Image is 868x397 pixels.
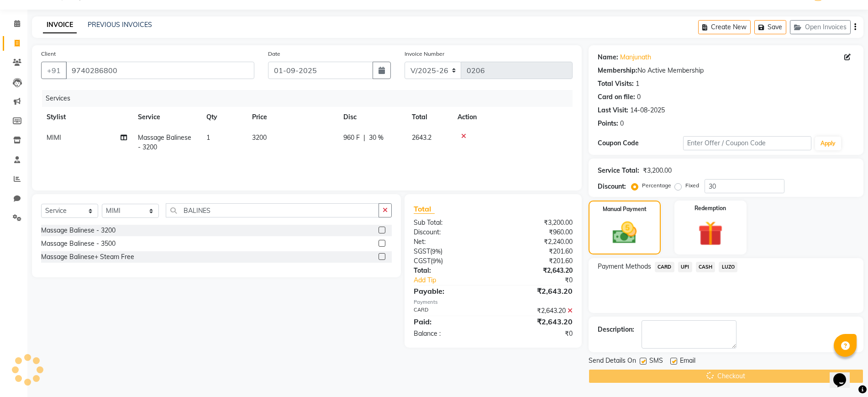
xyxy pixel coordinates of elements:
div: Total Visits: [598,79,634,89]
span: 9% [432,248,441,255]
span: 960 F [343,133,360,143]
button: Create New [698,20,751,34]
div: Name: [598,53,618,62]
div: ₹0 [507,275,579,285]
div: ₹0 [493,329,579,339]
button: Open Invoices [790,20,851,34]
input: Search by Name/Mobile/Email/Code [66,62,254,79]
div: ₹3,200.00 [643,166,672,175]
th: Total [406,107,452,127]
div: ₹201.60 [493,256,579,266]
div: Card on file: [598,92,635,102]
div: Balance : [407,329,493,339]
div: Description: [598,325,634,334]
div: Massage Balinese+ Steam Free [41,252,134,262]
span: LUZO [719,262,737,272]
div: Discount: [598,182,626,191]
div: Payments [414,298,573,306]
div: ₹2,643.20 [493,286,579,296]
label: Manual Payment [603,205,647,213]
div: ₹2,240.00 [493,237,579,247]
label: Client [41,50,56,58]
span: | [363,133,365,143]
th: Service [132,107,201,127]
div: ₹3,200.00 [493,218,579,228]
div: 14-08-2025 [630,106,665,115]
div: 0 [637,92,641,102]
div: Sub Total: [407,218,493,228]
div: Massage Balinese - 3200 [41,226,116,235]
img: _gift.svg [690,218,731,249]
span: Email [680,356,695,367]
div: Massage Balinese - 3500 [41,239,116,249]
span: MIMI [47,133,61,142]
div: ₹2,643.20 [493,316,579,327]
div: Membership: [598,66,637,75]
div: Service Total: [598,166,639,175]
span: SMS [649,356,663,367]
th: Stylist [41,107,132,127]
th: Qty [201,107,247,127]
div: Services [42,90,579,107]
div: No Active Membership [598,66,854,75]
a: INVOICE [43,17,77,33]
div: Points: [598,119,618,128]
button: +91 [41,62,67,79]
a: Add Tip [407,275,508,285]
label: Redemption [694,204,726,212]
div: ( ) [407,256,493,266]
div: 1 [636,79,639,89]
th: Price [247,107,338,127]
th: Disc [338,107,406,127]
div: Last Visit: [598,106,628,115]
input: Search or Scan [166,203,379,217]
div: ₹2,643.20 [493,306,579,316]
div: Paid: [407,316,493,327]
div: CARD [407,306,493,316]
iframe: chat widget [830,360,859,388]
div: 0 [620,119,624,128]
div: ( ) [407,247,493,256]
a: PREVIOUS INVOICES [88,21,152,29]
img: _cash.svg [605,219,644,247]
span: 1 [206,133,210,142]
span: Total [414,204,435,214]
button: Apply [815,137,841,150]
label: Date [268,50,280,58]
div: ₹960.00 [493,228,579,237]
div: Discount: [407,228,493,237]
span: 30 % [369,133,384,143]
input: Enter Offer / Coupon Code [683,136,811,150]
span: SGST [414,247,430,255]
span: CGST [414,257,431,265]
div: Net: [407,237,493,247]
span: Massage Balinese - 3200 [138,133,191,151]
div: Payable: [407,286,493,296]
label: Invoice Number [405,50,444,58]
div: Total: [407,266,493,275]
div: Coupon Code [598,138,683,148]
span: Send Details On [589,356,636,367]
span: CASH [696,262,715,272]
a: Manjunath [620,53,651,62]
th: Action [452,107,573,127]
button: Save [754,20,786,34]
label: Fixed [685,181,699,190]
span: 3200 [252,133,267,142]
span: Payment Methods [598,262,651,271]
span: 2643.2 [412,133,431,142]
div: ₹201.60 [493,247,579,256]
label: Percentage [642,181,671,190]
span: CARD [655,262,674,272]
span: 9% [432,257,441,265]
span: UPI [678,262,692,272]
div: ₹2,643.20 [493,266,579,275]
